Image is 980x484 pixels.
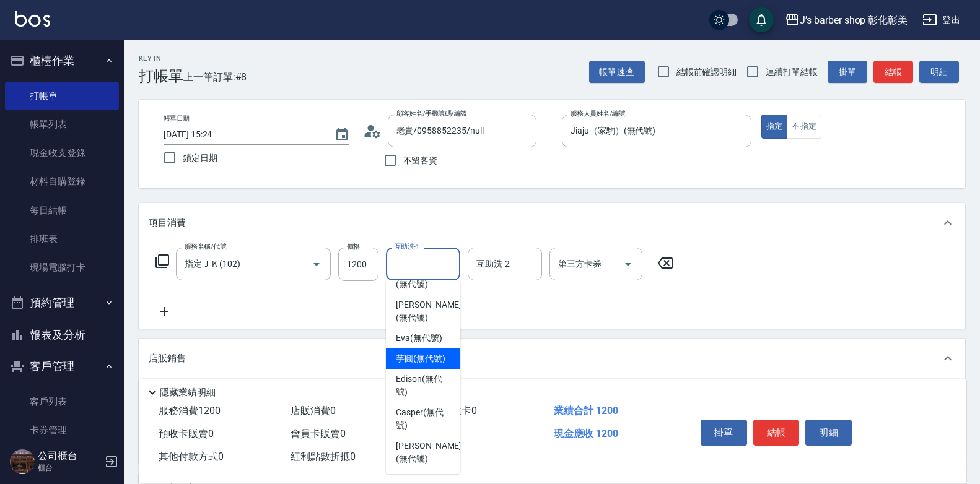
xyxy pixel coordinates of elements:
button: 櫃檯作業 [5,45,119,77]
button: J’s barber shop 彰化彰美 [780,7,912,33]
label: 服務名稱/代號 [185,242,226,251]
label: 帳單日期 [164,114,190,123]
label: 互助洗-1 [395,242,419,251]
a: 現金收支登錄 [5,139,119,167]
span: 結帳前確認明細 [676,66,737,79]
a: 客戶列表 [5,387,119,416]
h2: Key In [139,54,183,63]
span: Casper (無代號) [396,406,450,432]
button: save [749,7,774,32]
span: 會員卡販賣 0 [291,428,346,439]
span: 紅利點數折抵 0 [291,451,356,462]
div: 項目消費 [139,203,965,243]
button: 客戶管理 [5,350,119,382]
span: 上一筆訂單:#8 [183,69,247,85]
span: 芋圓 (無代號) [396,352,445,365]
input: YYYY/MM/DD hh:mm [164,124,322,145]
h5: 公司櫃台 [38,450,101,462]
button: 報表及分析 [5,319,119,351]
span: 現金應收 1200 [554,428,618,439]
button: Choose date, selected date is 2025-08-22 [327,120,357,150]
h3: 打帳單 [139,67,183,85]
label: 服務人員姓名/編號 [571,109,625,118]
button: Open [618,254,638,274]
p: 櫃台 [38,462,101,473]
span: 服務消費 1200 [159,405,221,417]
span: 其他付款方式 0 [159,451,224,462]
label: 顧客姓名/手機號碼/編號 [396,109,467,118]
a: 卡券管理 [5,416,119,444]
span: [PERSON_NAME] (無代號) [396,298,462,324]
span: 鎖定日期 [183,152,217,165]
a: 每日結帳 [5,196,119,225]
a: 現場電腦打卡 [5,253,119,282]
div: 店販銷售 [139,339,965,378]
span: 連續打單結帳 [766,66,818,79]
span: [PERSON_NAME] (無代號) [396,439,462,465]
span: 業績合計 1200 [554,405,618,417]
button: 預約管理 [5,287,119,319]
span: 預收卡販賣 0 [159,428,214,439]
span: 不留客資 [403,154,438,167]
span: Edison (無代號) [396,373,450,399]
button: 登出 [917,9,965,32]
p: 店販銷售 [149,352,186,365]
img: Person [10,449,35,474]
a: 帳單列表 [5,110,119,139]
button: 結帳 [753,420,800,446]
button: Open [307,254,326,274]
a: 打帳單 [5,82,119,110]
img: Logo [15,11,50,27]
a: 材料自購登錄 [5,167,119,196]
button: 結帳 [873,61,913,84]
a: 排班表 [5,225,119,253]
button: 不指定 [787,115,821,139]
span: Eva (無代號) [396,332,442,345]
p: 項目消費 [149,217,186,230]
button: 明細 [805,420,852,446]
label: 價格 [347,242,360,251]
div: J’s barber shop 彰化彰美 [800,12,908,28]
button: 掛單 [828,61,867,84]
span: 店販消費 0 [291,405,336,417]
p: 隱藏業績明細 [160,386,216,399]
button: 指定 [761,115,788,139]
button: 明細 [919,61,959,84]
button: 掛單 [701,420,747,446]
button: 帳單速查 [589,61,645,84]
